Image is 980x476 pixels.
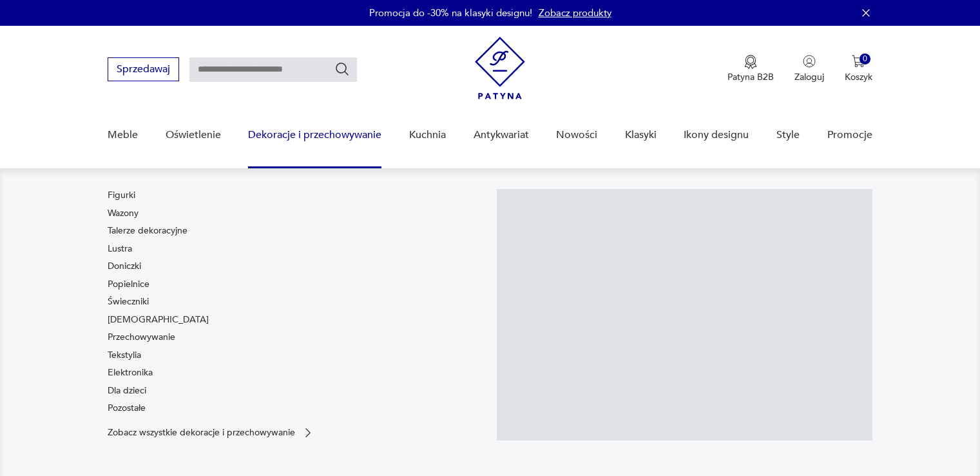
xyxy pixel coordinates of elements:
[108,366,153,379] a: Elektronika
[625,110,657,160] a: Klasyki
[108,331,175,344] a: Przechowywanie
[794,55,824,83] button: Zaloguj
[108,243,132,255] a: Lustra
[108,426,314,439] a: Zobacz wszystkie dekoracje i przechowywanie
[727,55,774,83] a: Ikona medaluPatyna B2B
[539,6,611,19] a: Zobacz produkty
[860,54,870,64] div: 0
[108,349,141,362] a: Tekstylia
[803,55,816,68] img: Ikonka użytkownika
[108,110,138,160] a: Meble
[334,61,350,77] button: Szukaj
[166,110,221,160] a: Oświetlenie
[248,110,381,160] a: Dekoracje i przechowywanie
[108,428,295,437] p: Zobacz wszystkie dekoracje i przechowywanie
[108,402,146,415] a: Pozostałe
[852,55,865,68] img: Ikona koszyka
[108,313,209,326] a: [DEMOGRAPHIC_DATA]
[108,224,187,237] a: Talerze dekoracyjne
[727,71,774,83] p: Patyna B2B
[827,110,872,160] a: Promocje
[727,55,774,83] button: Patyna B2B
[108,295,149,308] a: Świeczniki
[409,110,446,160] a: Kuchnia
[845,71,872,83] p: Koszyk
[794,71,824,83] p: Zaloguj
[474,110,529,160] a: Antykwariat
[556,110,597,160] a: Nowości
[744,55,757,69] img: Ikona medalu
[684,110,749,160] a: Ikony designu
[369,6,532,19] p: Promocja do -30% na klasyki designu!
[108,189,135,202] a: Figurki
[108,57,179,81] button: Sprzedawaj
[845,55,872,83] button: 0Koszyk
[776,110,800,160] a: Style
[108,384,146,397] a: Dla dzieci
[108,260,141,273] a: Doniczki
[108,207,139,220] a: Wazony
[108,66,179,75] a: Sprzedawaj
[108,278,149,291] a: Popielnice
[475,37,525,99] img: Patyna - sklep z meblami i dekoracjami vintage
